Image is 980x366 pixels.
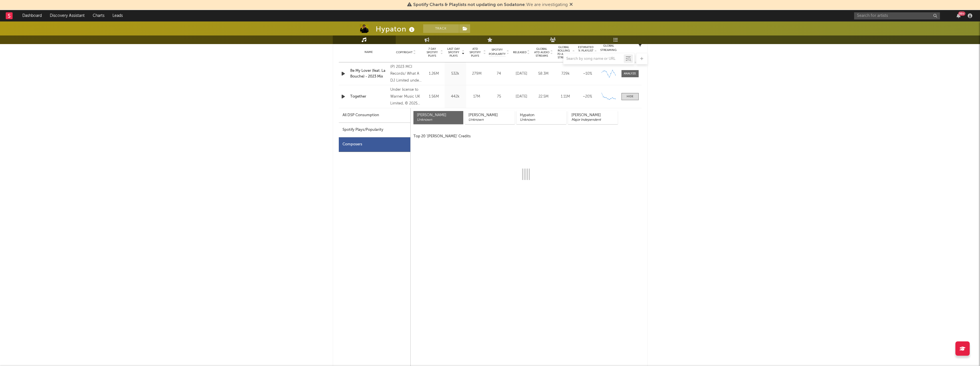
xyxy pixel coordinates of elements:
[446,47,461,58] span: Last Day Spotify Plays
[468,47,483,58] span: ATD Spotify Plays
[468,113,511,118] div: [PERSON_NAME]
[563,57,624,61] input: Search by song name or URL
[425,47,440,58] span: 7 Day Spotify Plays
[446,94,465,100] div: 442k
[89,10,108,21] a: Charts
[390,64,421,84] div: (P) 2023 MCI Records/ What A DJ Limited under exclusive license to Nitron a unit of Sony Music En...
[468,71,486,77] div: 279M
[413,133,639,140] div: Top 20 '[PERSON_NAME]' Credits
[350,68,388,79] a: Be My Lover (feat. La Bouche) - 2023 Mix
[489,48,506,56] span: Spotify Popularity
[468,94,486,100] div: 17M
[534,47,550,58] span: Global ATD Audio Streams
[512,71,531,77] div: [DATE]
[520,118,563,122] div: Unknown
[339,137,410,152] div: Composers
[376,24,416,34] div: Hypaton
[425,71,443,77] div: 1.26M
[339,108,410,123] div: All DSP Consumption
[958,11,965,16] div: 99 +
[520,113,563,118] div: Hypaton
[600,44,617,61] div: Global Streaming Trend (Last 60D)
[350,94,388,100] a: Together
[468,118,511,122] div: Unknown
[425,94,443,100] div: 1.56M
[489,94,509,100] div: 75
[513,51,526,54] span: Released
[396,51,413,54] span: Copyright
[512,94,531,100] div: [DATE]
[556,71,575,77] div: 729k
[417,113,460,118] div: [PERSON_NAME]
[339,123,410,137] div: Spotify Plays/Popularity
[578,45,594,59] span: Estimated % Playlist Streams Last Day
[417,118,460,122] div: Unknown
[534,71,553,77] div: 58.3M
[957,13,961,18] button: 99+
[569,3,573,7] span: Dismiss
[489,71,509,77] div: 74
[854,12,940,19] input: Search for artists
[413,3,568,7] span: : We are investigating
[534,94,553,100] div: 22.5M
[413,3,525,7] span: Spotify Charts & Playlists not updating on Sodatone
[446,71,465,77] div: 532k
[578,94,597,100] div: ~ 20 %
[108,10,127,21] a: Leads
[556,94,575,100] div: 1.11M
[423,24,459,33] button: Track
[556,45,572,59] span: Global Rolling 7D Audio Streams
[350,50,388,54] div: Name
[18,10,46,21] a: Dashboard
[578,71,597,77] div: ~ 10 %
[46,10,89,21] a: Discovery Assistant
[571,113,614,118] div: [PERSON_NAME]
[571,118,614,122] div: Major Independent
[390,86,421,107] div: Under license to Warner Music UK Limited, © 2025 What A DJ Ltd
[342,112,379,119] div: All DSP Consumption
